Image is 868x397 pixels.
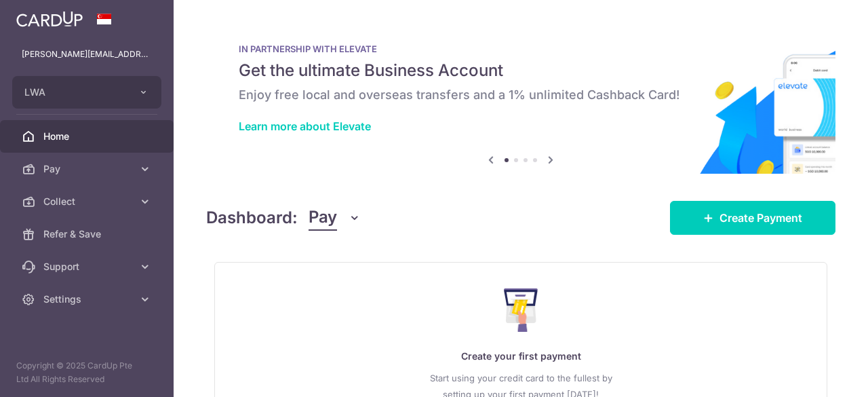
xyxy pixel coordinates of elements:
[43,130,133,143] span: Home
[239,43,803,54] p: IN PARTNERSHIP WITH ELEVATE
[43,162,133,176] span: Pay
[206,206,298,230] h4: Dashboard:
[670,201,835,235] a: Create Payment
[43,260,133,273] span: Support
[504,288,538,332] img: Make Payment
[719,210,802,226] span: Create Payment
[22,48,152,61] p: [PERSON_NAME][EMAIL_ADDRESS][PERSON_NAME][DOMAIN_NAME]
[12,76,161,109] button: LWA
[309,205,337,231] span: Pay
[24,86,125,99] span: LWA
[16,11,83,27] img: CardUp
[43,227,133,241] span: Refer & Save
[309,205,361,231] button: Pay
[239,119,371,133] a: Learn more about Elevate
[43,292,133,306] span: Settings
[43,195,133,208] span: Collect
[206,22,835,174] img: Renovation banner
[242,348,800,364] p: Create your first payment
[239,87,803,103] h6: Enjoy free local and overseas transfers and a 1% unlimited Cashback Card!
[239,60,803,81] h5: Get the ultimate Business Account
